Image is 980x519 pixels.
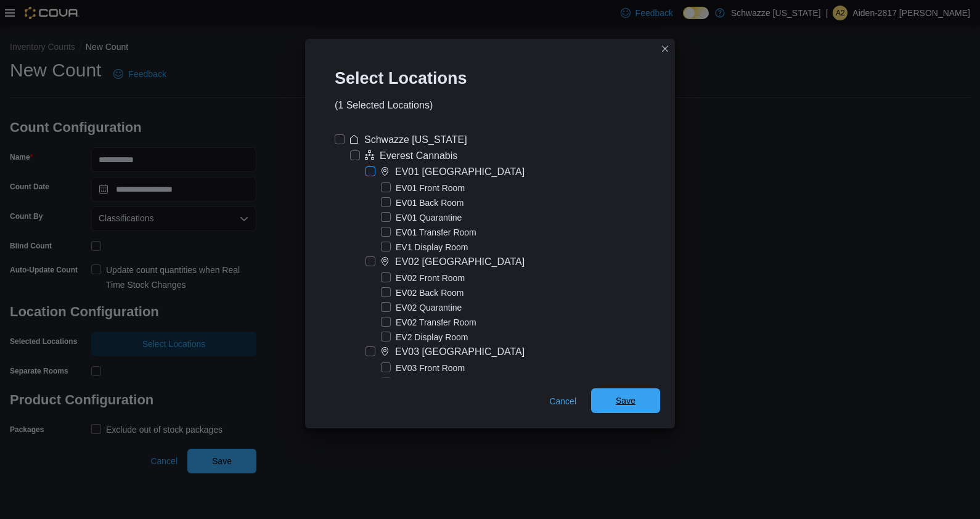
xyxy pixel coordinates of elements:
div: EV02 [GEOGRAPHIC_DATA] [395,255,525,269]
label: EV2 Display Room [381,330,468,345]
span: Save [616,394,635,407]
label: EV03 Front Room [381,361,465,375]
div: Select Locations [320,54,492,98]
div: EV01 [GEOGRAPHIC_DATA] [395,165,525,179]
span: Cancel [549,395,576,407]
label: EV02 Transfer Room [381,315,476,330]
div: Schwazze [US_STATE] [364,133,467,147]
div: (1 Selected Locations) [335,98,433,113]
label: EV01 Back Room [381,195,464,210]
label: EV02 Back Room [381,285,464,300]
button: Cancel [544,389,581,414]
div: EV03 [GEOGRAPHIC_DATA] [395,345,525,359]
div: Everest Cannabis [380,149,457,163]
label: EV03 Back Room [381,375,464,390]
label: EV02 Front Room [381,271,465,285]
label: EV02 Quarantine [381,300,462,315]
label: EV01 Quarantine [381,210,462,225]
label: EV1 Display Room [381,240,468,255]
button: Save [591,388,660,413]
button: Closes this modal window [658,41,672,56]
label: EV01 Transfer Room [381,225,476,240]
label: EV01 Front Room [381,181,465,195]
